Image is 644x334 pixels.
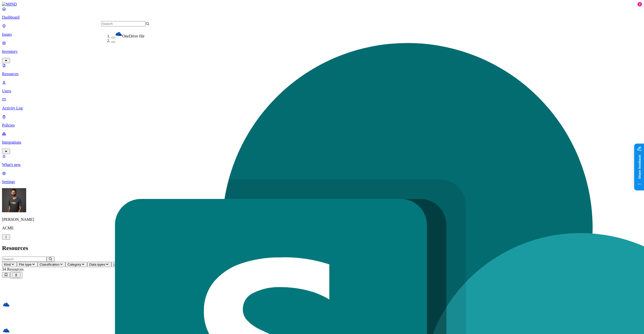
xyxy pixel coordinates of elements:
img: Amit Cohen [2,188,26,212]
p: Issues [2,32,642,37]
a: Users [2,80,642,93]
div: Kind [3,284,632,288]
span: Category [67,263,81,266]
p: Settings [2,180,642,184]
input: Search [2,257,47,262]
h2: Resources [2,245,642,252]
input: Search [101,21,146,26]
a: Settings [2,171,642,184]
img: onedrive [3,327,10,334]
a: Dashboard [2,7,642,20]
img: onedrive [3,301,10,308]
p: What's new [2,162,642,167]
span: Data types [89,263,105,266]
p: Users [2,89,642,93]
p: Dashboard [2,15,642,20]
a: Resources [2,63,642,76]
a: Inventory [2,41,642,62]
span: Classification [40,263,60,266]
div: 2 [637,2,642,7]
p: Policies [2,123,642,128]
span: 34 Resources [2,267,24,271]
span: OneDrive file [122,34,144,38]
span: Kind [4,263,11,266]
a: What's new [2,154,642,167]
img: onedrive [115,30,122,37]
img: MIND [2,2,17,7]
p: Activity Log [2,106,642,110]
a: MIND [2,2,642,7]
p: Integrations [2,140,642,145]
a: Policies [2,114,642,128]
p: ACME [2,226,642,230]
p: [PERSON_NAME] [2,217,642,222]
span: File type [19,263,31,266]
p: Resources [2,72,642,76]
a: Activity Log [2,97,642,110]
a: Issues [2,24,642,37]
p: Inventory [2,49,642,54]
a: Integrations [2,132,642,153]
